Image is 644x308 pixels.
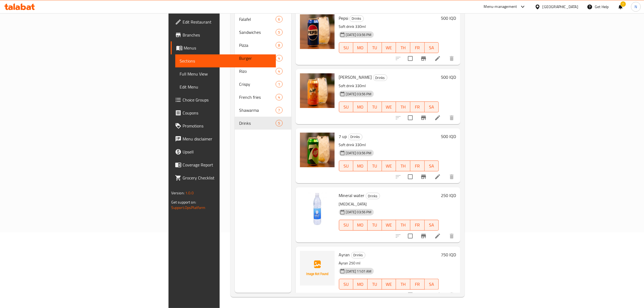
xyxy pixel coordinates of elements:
button: TU [368,42,382,53]
span: TH [398,103,408,111]
button: TH [396,101,410,112]
button: FR [410,101,425,112]
a: Menus [171,41,276,54]
div: items [276,120,282,126]
h6: 500 IQD [441,14,456,22]
button: MO [353,101,368,112]
div: Burger4 [235,52,291,65]
span: WE [384,103,394,111]
span: [DATE] 11:01 AM [344,269,374,274]
span: 7 up [339,132,347,140]
span: 4 [276,56,282,61]
button: TH [396,42,410,53]
button: TU [368,220,382,231]
button: TU [368,160,382,171]
span: Version: [171,189,184,196]
span: MO [355,221,365,229]
span: Sandwiches [239,29,276,35]
button: Branch-specific-item [417,52,430,65]
span: Drinks [348,134,362,140]
button: TU [368,101,382,112]
div: Drinks [348,134,362,140]
span: [DATE] 03:56 PM [344,32,374,37]
div: items [276,94,282,100]
span: Select to update [405,53,416,64]
img: Mineral water [300,192,335,226]
a: Sections [175,54,276,67]
div: Drinks [351,252,365,258]
a: Edit menu item [434,114,441,121]
span: SA [427,162,437,170]
button: SU [339,220,354,231]
button: SA [425,101,439,112]
button: SA [425,42,439,53]
span: [DATE] 03:56 PM [344,91,374,97]
div: items [276,107,282,113]
span: TU [370,280,380,288]
div: Menu-management [484,4,517,10]
span: TH [398,162,408,170]
span: Drinks [239,120,276,126]
button: TH [396,220,410,231]
span: Rizo [239,68,276,74]
span: SA [427,44,437,52]
div: items [276,42,282,48]
span: Select to update [405,289,416,301]
div: Falafel [239,16,276,22]
button: FR [410,42,425,53]
div: items [276,81,282,87]
span: FR [412,280,422,288]
div: Shawarma7 [235,104,291,117]
span: Full Menu View [180,71,272,77]
a: Edit menu item [434,173,441,180]
span: FR [412,103,422,111]
span: SA [427,103,437,111]
button: delete [445,52,458,65]
button: MO [353,42,368,53]
div: Drinks [373,74,387,81]
div: Drinks5 [235,117,291,130]
p: Ayran 250 ml [339,260,439,267]
a: Edit Menu [175,80,276,93]
span: TU [370,103,380,111]
button: delete [445,170,458,183]
img: Mirinda orange [300,73,335,108]
a: Choice Groups [171,93,276,106]
span: Edit Restaurant [183,19,272,25]
span: WE [384,162,394,170]
button: Branch-specific-item [417,111,430,124]
span: Select to update [405,230,416,242]
button: WE [382,42,396,53]
span: Pizza [239,42,276,48]
span: MO [355,280,365,288]
span: Choice Groups [183,97,272,103]
button: TH [396,160,410,171]
img: 7 up [300,133,335,167]
span: TH [398,44,408,52]
span: Drinks [366,193,380,199]
span: Coupons [183,110,272,116]
p: Soft drink 330ml [339,83,439,89]
h6: 250 IQD [441,192,456,199]
button: WE [382,220,396,231]
a: Promotions [171,119,276,132]
h6: 500 IQD [441,73,456,81]
span: WE [384,221,394,229]
span: MO [355,103,365,111]
span: SU [341,162,351,170]
span: 7 [276,108,282,113]
div: Crispy [239,81,276,87]
div: [GEOGRAPHIC_DATA] [543,4,578,10]
span: SA [427,221,437,229]
span: [DATE] 03:56 PM [344,150,374,156]
button: SU [339,42,354,53]
span: 1 [276,82,282,87]
button: SU [339,279,354,290]
button: SA [425,160,439,171]
div: items [276,68,282,74]
button: WE [382,279,396,290]
span: Shawarma [239,107,276,113]
button: MO [353,160,368,171]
